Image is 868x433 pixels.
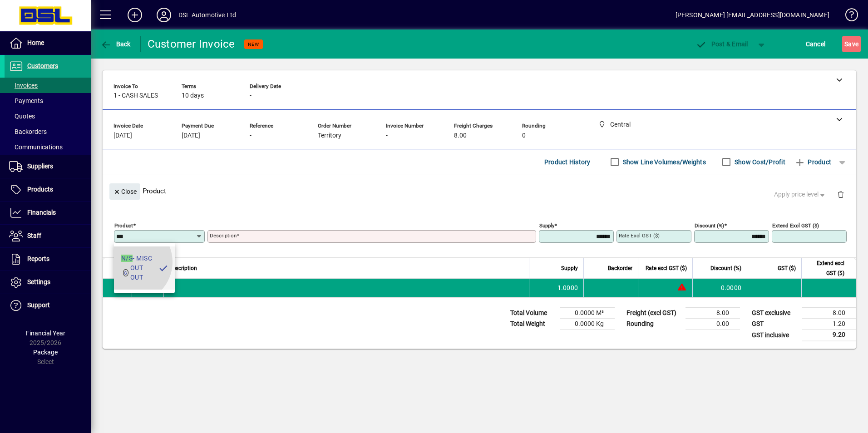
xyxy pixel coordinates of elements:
span: Reports [27,255,49,262]
span: Support [27,301,50,309]
td: Total Weight [506,319,560,330]
button: Post & Email [691,36,753,52]
mat-label: Discount (%) [695,222,724,229]
span: Backorder [608,263,632,273]
a: Communications [5,139,91,155]
span: Apply price level [774,190,827,199]
button: Profile [149,7,178,23]
button: Add [120,7,149,23]
span: NEW [248,41,259,47]
span: Central [148,283,158,293]
div: Customer Invoice [148,37,235,51]
a: Settings [5,271,91,294]
a: Payments [5,93,91,108]
td: 0.0000 M³ [560,308,615,319]
span: 8.00 [454,132,467,139]
span: Item [138,263,148,273]
span: Backorders [9,128,47,135]
span: Products [27,186,53,193]
mat-label: Extend excl GST ($) [772,222,819,229]
button: Delete [830,183,852,205]
span: Cancel [806,37,826,51]
span: Suppliers [27,162,53,170]
span: Rate excl GST ($) [646,263,687,273]
span: - [250,92,252,99]
app-page-header-button: Close [107,187,143,195]
td: 0.0000 Kg [560,319,615,330]
a: Invoices [5,78,91,93]
span: [DATE] [182,132,200,139]
span: 1.0000 [557,283,578,292]
td: 1.20 [802,319,856,330]
span: - [250,132,252,139]
span: Package [33,349,58,356]
a: Staff [5,225,91,247]
span: Payments [9,97,43,104]
span: Description [169,263,197,273]
a: Financials [5,202,91,224]
div: Product [103,174,856,207]
td: Rounding [622,319,686,330]
td: 0.00 [686,319,740,330]
mat-label: Description [210,232,237,239]
span: Territory [318,132,341,139]
a: Support [5,294,91,317]
span: Communications [9,143,63,151]
span: Home [27,39,44,46]
span: Settings [27,278,50,285]
td: GST [747,319,802,330]
button: Cancel [804,36,828,52]
td: 9.20 [802,330,856,341]
span: Close [113,184,137,199]
span: Product History [544,155,591,169]
a: Products [5,178,91,201]
a: Backorders [5,124,91,139]
span: P [711,40,715,48]
td: GST inclusive [747,330,802,341]
span: GST ($) [778,263,796,273]
span: - [386,132,388,139]
td: 8.00 [686,308,740,319]
button: Apply price level [770,187,830,203]
span: Back [100,40,131,48]
span: Customers [27,62,58,69]
td: 0.0000 [692,279,747,297]
span: 10 days [182,92,204,99]
mat-label: Supply [539,222,554,229]
a: Home [5,32,91,54]
span: Discount (%) [710,263,741,273]
td: GST exclusive [747,308,802,319]
a: Knowledge Base [838,2,857,31]
button: Product History [541,154,594,170]
a: Quotes [5,108,91,124]
td: 8.00 [802,308,856,319]
label: Show Line Volumes/Weights [621,157,706,167]
span: Staff [27,232,41,239]
span: Supply [561,263,578,273]
button: Close [109,183,140,200]
td: Freight (excl GST) [622,308,686,319]
app-page-header-button: Delete [830,190,852,198]
span: 0 [522,132,526,139]
label: Show Cost/Profit [733,157,785,167]
mat-label: Rate excl GST ($) [619,232,660,239]
a: Suppliers [5,155,91,178]
div: [PERSON_NAME] [EMAIL_ADDRESS][DOMAIN_NAME] [676,8,829,22]
span: S [844,40,848,48]
td: Total Volume [506,308,560,319]
span: Financials [27,209,56,216]
span: Extend excl GST ($) [807,258,844,278]
app-page-header-button: Back [91,36,141,52]
span: ave [844,37,858,51]
span: 1 - CASH SALES [113,92,158,99]
span: [DATE] [113,132,132,139]
mat-label: Product [114,222,133,229]
div: DSL Automotive Ltd [178,8,236,22]
a: Reports [5,248,91,271]
button: Save [842,36,861,52]
span: Invoices [9,82,38,89]
span: ost & Email [695,40,748,48]
span: Financial Year [26,330,65,337]
button: Back [98,36,133,52]
span: Quotes [9,113,35,120]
